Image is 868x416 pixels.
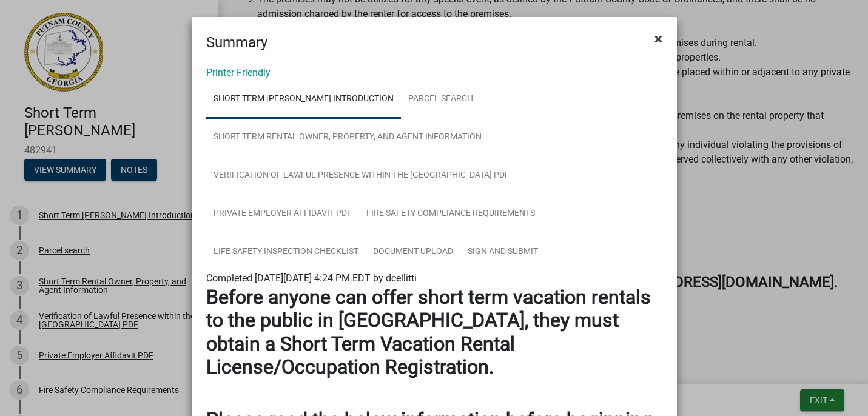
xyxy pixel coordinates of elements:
strong: Before anyone can offer short term vacation rentals to the public in [GEOGRAPHIC_DATA], they must... [206,286,651,378]
a: Fire Safety Compliance Requirements [359,195,542,233]
a: Parcel search [401,80,480,119]
span: Completed [DATE][DATE] 4:24 PM EDT by dcellitti [206,272,417,284]
span: × [654,30,662,47]
a: Verification of Lawful Presence within the [GEOGRAPHIC_DATA] PDF [206,156,517,195]
a: Short Term [PERSON_NAME] Introduction [206,80,401,119]
a: Document Upload [366,233,460,272]
a: Private Employer Affidavit PDF [206,195,359,233]
h4: Summary [206,32,267,53]
a: Sign and Submit [460,233,545,272]
a: Printer Friendly [206,67,271,78]
a: Short Term Rental Owner, Property, and Agent Information [206,118,489,157]
a: Life Safety Inspection Checklist [206,233,366,272]
button: Close [645,22,672,56]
